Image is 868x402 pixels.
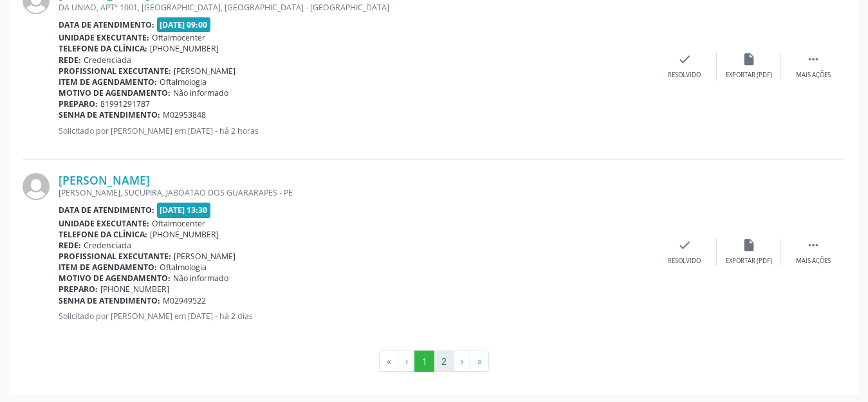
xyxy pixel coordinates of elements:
[59,229,147,240] b: Telefone da clínica:
[59,109,160,120] b: Senha de atendimento:
[796,257,831,266] div: Mais ações
[59,218,149,229] b: Unidade executante:
[152,218,205,229] span: Oftalmocenter
[59,240,81,251] b: Rede:
[434,351,454,372] button: Go to page 2
[678,238,692,252] i: check
[470,351,489,372] button: Go to last page
[726,71,772,80] div: Exportar (PDF)
[152,32,205,43] span: Oftalmocenter
[160,77,207,87] span: Oftalmologia
[59,205,154,215] b: Data de atendimento:
[59,187,652,198] div: [PERSON_NAME], SUCUPIRA, JABOATAO DOS GUARARAPES - PE
[806,238,820,252] i: 
[174,66,235,77] span: [PERSON_NAME]
[414,351,434,372] button: Go to page 1
[163,295,206,306] span: M02949522
[59,273,171,284] b: Motivo de agendamento:
[453,351,470,372] button: Go to next page
[23,351,845,372] ul: Pagination
[84,55,131,66] span: Credenciada
[59,125,652,136] p: Solicitado por [PERSON_NAME] em [DATE] - há 2 horas
[59,2,652,13] div: DA UNIAO, APTº 1001, [GEOGRAPHIC_DATA], [GEOGRAPHIC_DATA] - [GEOGRAPHIC_DATA]
[174,251,235,262] span: [PERSON_NAME]
[668,257,701,266] div: Resolvido
[173,87,228,98] span: Não informado
[59,284,98,295] b: Preparo:
[59,19,154,30] b: Data de atendimento:
[59,98,98,109] b: Preparo:
[59,43,147,54] b: Telefone da clínica:
[23,173,50,200] img: img
[59,55,81,66] b: Rede:
[100,98,150,109] span: 81991291787
[726,257,772,266] div: Exportar (PDF)
[160,262,207,273] span: Oftalmologia
[173,273,228,284] span: Não informado
[163,109,206,120] span: M02953848
[59,77,157,87] b: Item de agendamento:
[742,238,756,252] i: insert_drive_file
[59,262,157,273] b: Item de agendamento:
[59,251,171,262] b: Profissional executante:
[150,43,219,54] span: [PHONE_NUMBER]
[668,71,701,80] div: Resolvido
[806,52,820,66] i: 
[59,295,160,306] b: Senha de atendimento:
[84,240,131,251] span: Credenciada
[59,311,652,322] p: Solicitado por [PERSON_NAME] em [DATE] - há 2 dias
[59,66,171,77] b: Profissional executante:
[678,52,692,66] i: check
[100,284,169,295] span: [PHONE_NUMBER]
[59,87,171,98] b: Motivo de agendamento:
[796,71,831,80] div: Mais ações
[59,173,150,187] a: [PERSON_NAME]
[150,229,219,240] span: [PHONE_NUMBER]
[157,203,211,217] span: [DATE] 13:30
[157,17,211,32] span: [DATE] 09:00
[59,32,149,43] b: Unidade executante:
[742,52,756,66] i: insert_drive_file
